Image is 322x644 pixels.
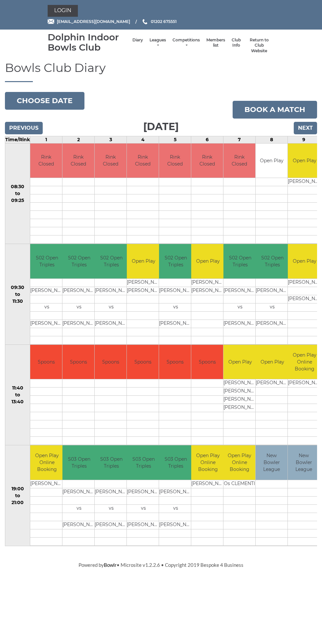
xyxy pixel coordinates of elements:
[233,101,317,119] a: Book a match
[30,144,62,178] td: Rink Closed
[159,445,192,480] td: S03 Open Triples
[191,136,223,143] td: 6
[288,345,321,379] td: Open Play Online Booking
[127,504,160,513] td: vs
[127,445,160,480] td: S03 Open Triples
[95,488,128,496] td: [PERSON_NAME]
[127,488,160,496] td: [PERSON_NAME]
[127,244,160,278] td: Open Play
[127,278,160,287] td: [PERSON_NAME]
[191,144,223,178] td: Rink Closed
[62,303,96,311] td: vs
[48,19,54,24] img: Email
[159,345,191,379] td: Spoons
[159,521,192,529] td: [PERSON_NAME]
[30,244,63,278] td: S02 Open Triples
[159,504,192,513] td: vs
[5,445,30,546] td: 19:00 to 21:00
[288,244,321,278] td: Open Play
[95,521,128,529] td: [PERSON_NAME]
[62,287,96,295] td: [PERSON_NAME]
[62,320,96,328] td: [PERSON_NAME]
[30,445,63,480] td: Open Play Online Booking
[95,303,128,311] td: vs
[95,244,128,278] td: S02 Open Triples
[30,287,63,295] td: [PERSON_NAME]
[127,287,160,295] td: [PERSON_NAME]
[256,244,289,278] td: S02 Open Triples
[5,244,30,345] td: 09:30 to 11:30
[223,480,255,488] td: Os CLEMENTI
[30,136,62,143] td: 1
[149,37,166,48] a: Leagues
[48,5,78,17] a: Login
[256,144,287,178] td: Open Play
[191,278,224,287] td: [PERSON_NAME]
[256,320,289,328] td: [PERSON_NAME]
[57,19,130,24] span: [EMAIL_ADDRESS][DOMAIN_NAME]
[223,396,257,404] td: [PERSON_NAME]
[191,445,224,480] td: Open Play Online Booking
[191,480,224,488] td: [PERSON_NAME]
[223,345,257,379] td: Open Play
[223,445,255,480] td: Open Play Online Booking
[48,32,129,53] div: Dolphin Indoor Bowls Club
[30,320,63,328] td: [PERSON_NAME]
[223,404,257,412] td: [PERSON_NAME]
[5,136,30,143] td: Time/Rink
[191,287,224,295] td: [PERSON_NAME]
[62,136,95,143] td: 2
[142,18,177,25] a: Phone us 01202 675551
[30,345,62,379] td: Spoons
[95,287,128,295] td: [PERSON_NAME]
[223,244,257,278] td: S02 Open Triples
[127,345,159,379] td: Spoons
[223,379,257,388] td: [PERSON_NAME]
[62,521,96,529] td: [PERSON_NAME]
[288,178,321,186] td: [PERSON_NAME]
[256,445,287,480] td: New Bowler League
[95,345,126,379] td: Spoons
[143,19,147,24] img: Phone us
[288,278,321,287] td: [PERSON_NAME]
[62,345,94,379] td: Spoons
[95,504,128,513] td: vs
[95,320,128,328] td: [PERSON_NAME]
[159,303,192,311] td: vs
[232,37,241,48] a: Club Info
[172,37,200,48] a: Competitions
[294,122,317,134] input: Next
[48,18,130,25] a: Email [EMAIL_ADDRESS][DOMAIN_NAME]
[256,345,289,379] td: Open Play
[159,287,192,295] td: [PERSON_NAME]
[159,144,191,178] td: Rink Closed
[191,244,224,278] td: Open Play
[5,122,43,134] input: Previous
[223,320,257,328] td: [PERSON_NAME]
[256,303,289,311] td: vs
[30,480,63,488] td: [PERSON_NAME]
[247,37,271,54] a: Return to Club Website
[62,445,96,480] td: S03 Open Triples
[223,144,255,178] td: Rink Closed
[159,320,192,328] td: [PERSON_NAME]
[62,144,94,178] td: Rink Closed
[151,19,177,24] span: 01202 675551
[223,287,257,295] td: [PERSON_NAME]
[5,143,30,244] td: 08:30 to 09:25
[104,562,117,568] a: Bowlr
[288,144,321,178] td: Open Play
[159,136,191,143] td: 5
[256,379,289,388] td: [PERSON_NAME]
[159,488,192,496] td: [PERSON_NAME]
[5,344,30,445] td: 11:40 to 13:40
[5,61,317,82] h1: Bowls Club Diary
[127,521,160,529] td: [PERSON_NAME]
[288,295,321,303] td: [PERSON_NAME]
[191,345,223,379] td: Spoons
[62,244,96,278] td: S02 Open Triples
[206,37,225,48] a: Members list
[127,144,159,178] td: Rink Closed
[288,445,320,480] td: New Bowler League
[223,136,256,143] td: 7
